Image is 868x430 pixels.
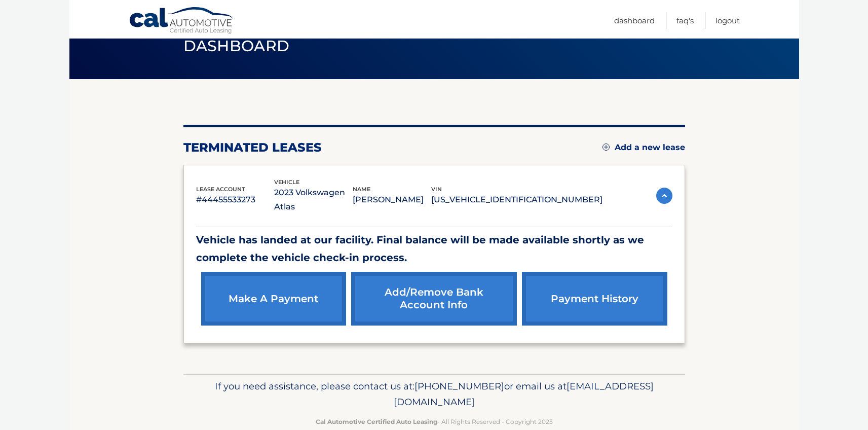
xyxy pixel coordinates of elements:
span: [PHONE_NUMBER] [414,380,504,392]
p: - All Rights Reserved - Copyright 2025 [190,416,678,427]
h2: terminated leases [183,140,322,155]
img: accordion-active.svg [656,188,672,204]
span: vehicle [274,178,299,186]
a: Logout [715,12,740,29]
a: FAQ's [676,12,694,29]
a: payment history [522,272,667,326]
p: 2023 Volkswagen Atlas [274,186,353,214]
strong: Cal Automotive Certified Auto Leasing [316,418,437,425]
p: If you need assistance, please contact us at: or email us at [190,378,678,411]
span: vin [431,186,442,193]
p: #44455533273 [196,193,275,207]
span: Dashboard [183,37,290,55]
p: Vehicle has landed at our facility. Final balance will be made available shortly as we complete t... [196,231,672,267]
span: name [353,186,370,193]
a: Dashboard [614,12,655,29]
img: add.svg [602,144,610,151]
a: Add/Remove bank account info [351,272,517,326]
a: Cal Automotive [129,7,235,36]
p: [US_VEHICLE_IDENTIFICATION_NUMBER] [431,193,602,207]
span: lease account [196,186,245,193]
p: [PERSON_NAME] [353,193,431,207]
a: make a payment [201,272,346,326]
a: Add a new lease [602,142,685,153]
